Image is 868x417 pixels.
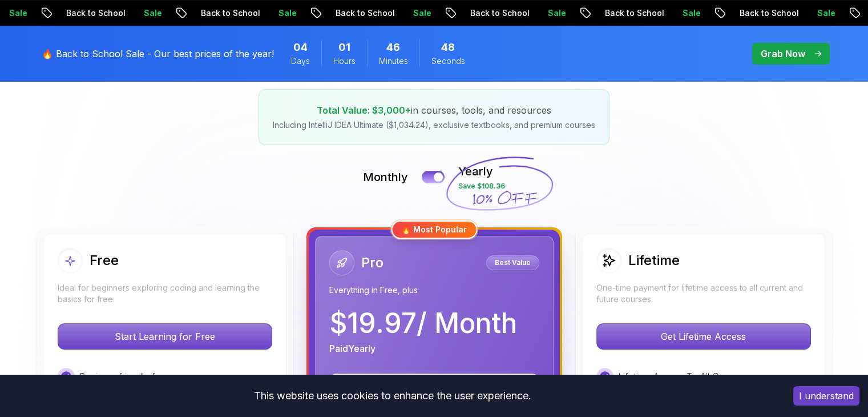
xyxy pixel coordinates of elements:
[55,7,133,19] p: Back to School
[325,7,402,19] p: Back to School
[9,383,776,408] div: This website uses cookies to enhance the user experience.
[628,251,680,270] h2: Lifetime
[596,323,811,350] button: Get Lifetime Access
[597,324,810,349] p: Get Lifetime Access
[79,370,204,383] p: Beginner friendly free courses
[273,119,595,131] p: Including IntelliJ IDEA Ultimate ($1,034.24), exclusive textbooks, and premium courses
[594,7,672,19] p: Back to School
[90,251,119,270] h2: Free
[58,282,272,305] p: Ideal for beginners exploring coding and learning the basics for free.
[317,105,411,116] span: Total Value: $3,000+
[58,323,272,350] button: Start Learning for Free
[402,7,439,19] p: Sale
[329,310,517,337] p: $ 19.97 / Month
[596,282,811,305] p: One-time payment for lifetime access to all current and future courses.
[537,7,574,19] p: Sale
[363,169,408,185] p: Monthly
[58,331,272,342] a: Start Learning for Free
[386,39,400,55] span: 46 Minutes
[806,7,843,19] p: Sale
[338,39,350,55] span: 1 Hours
[329,342,376,355] p: Paid Yearly
[793,386,859,406] button: Accept cookies
[268,7,304,19] p: Sale
[441,39,455,55] span: 48 Seconds
[133,7,169,19] p: Sale
[58,324,272,349] p: Start Learning for Free
[329,284,539,296] p: Everything in Free, plus
[431,55,465,67] span: Seconds
[293,39,308,55] span: 4 Days
[596,331,811,342] a: Get Lifetime Access
[329,374,539,399] button: Start My Free Trial
[488,257,538,268] p: Best Value
[761,47,805,61] p: Grab Now
[672,7,708,19] p: Sale
[618,370,746,383] p: Lifetime Access To All Courses
[459,7,537,19] p: Back to School
[42,47,274,61] p: 🔥 Back to School Sale - Our best prices of the year!
[333,55,356,67] span: Hours
[379,55,408,67] span: Minutes
[273,103,595,117] p: in courses, tools, and resources
[291,55,310,67] span: Days
[361,254,383,272] h2: Pro
[190,7,268,19] p: Back to School
[729,7,806,19] p: Back to School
